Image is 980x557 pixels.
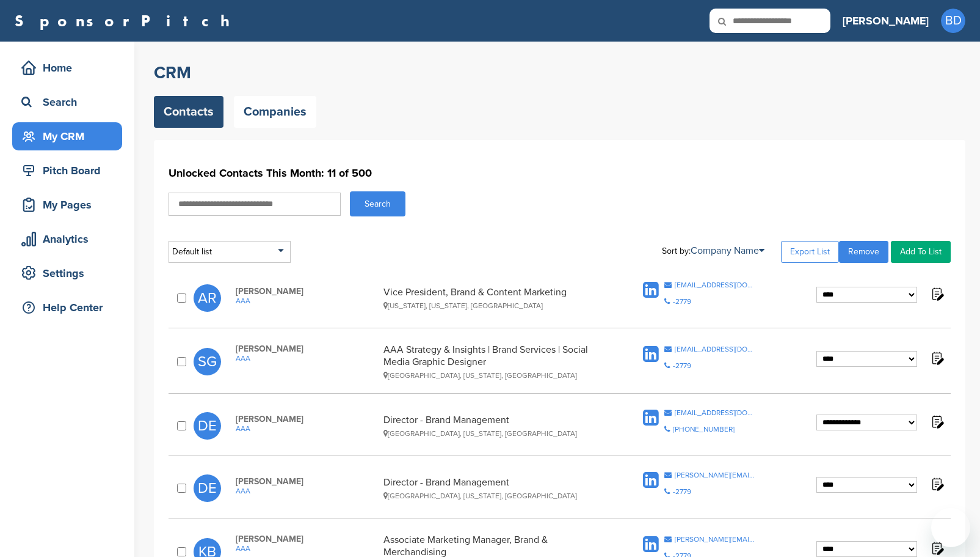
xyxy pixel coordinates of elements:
[673,298,691,305] div: -2779
[169,241,291,263] div: Default list
[236,534,377,544] span: [PERSON_NAME]
[383,344,606,380] div: AAA Strategy & Insights | Brand Services | Social Media Graphic Designer
[194,284,221,312] span: AR
[154,62,965,84] h2: CRM
[839,241,888,263] a: Remove
[236,344,377,354] span: [PERSON_NAME]
[891,241,951,263] a: Add To List
[673,426,735,433] div: [PHONE_NUMBER]
[675,471,756,479] div: [PERSON_NAME][EMAIL_ADDRESS][PERSON_NAME][DOMAIN_NAME]
[18,160,122,182] div: Pitch Board
[383,492,606,500] div: [GEOGRAPHIC_DATA], [US_STATE], [GEOGRAPHIC_DATA]
[194,474,221,502] span: DE
[383,301,606,310] div: [US_STATE], [US_STATE], [GEOGRAPHIC_DATA]
[236,544,377,553] a: AAA
[12,88,122,116] a: Search
[12,259,122,287] a: Settings
[194,348,221,375] span: SG
[12,225,122,253] a: Analytics
[675,345,756,353] div: [EMAIL_ADDRESS][DOMAIN_NAME]
[662,246,764,256] div: Sort by:
[169,162,951,184] h1: Unlocked Contacts This Month: 11 of 500
[12,191,122,219] a: My Pages
[673,488,691,495] div: -2779
[18,297,122,319] div: Help Center
[383,371,606,380] div: [GEOGRAPHIC_DATA], [US_STATE], [GEOGRAPHIC_DATA]
[673,362,691,369] div: -2779
[12,54,122,82] a: Home
[236,414,377,424] span: [PERSON_NAME]
[383,286,606,310] div: Vice President, Brand & Content Marketing
[234,96,316,128] a: Companies
[15,13,238,29] a: SponsorPitch
[383,476,606,500] div: Director - Brand Management
[675,536,756,543] div: [PERSON_NAME][EMAIL_ADDRESS][PERSON_NAME][DOMAIN_NAME]
[929,540,945,556] img: Notes
[236,487,377,495] a: AAA
[12,293,122,322] a: Help Center
[18,57,122,79] div: Home
[236,354,377,363] a: AAA
[18,91,122,113] div: Search
[383,429,606,438] div: [GEOGRAPHIC_DATA], [US_STATE], [GEOGRAPHIC_DATA]
[383,414,606,438] div: Director - Brand Management
[931,508,970,547] iframe: Button to launch messaging window
[154,96,223,128] a: Contacts
[929,476,945,492] img: Notes
[929,286,945,301] img: Notes
[18,194,122,216] div: My Pages
[236,476,377,487] span: [PERSON_NAME]
[691,245,764,257] a: Company Name
[843,12,929,29] h3: [PERSON_NAME]
[843,7,929,34] a: [PERSON_NAME]
[18,262,122,284] div: Settings
[675,281,756,289] div: [EMAIL_ADDRESS][DOMAIN_NAME]
[18,228,122,250] div: Analytics
[675,409,756,416] div: [EMAIL_ADDRESS][DOMAIN_NAME]
[194,412,221,440] span: DE
[12,157,122,185] a: Pitch Board
[929,350,945,366] img: Notes
[781,241,839,263] a: Export List
[941,9,965,33] span: BD
[236,297,377,305] a: AAA
[18,125,122,147] div: My CRM
[929,414,945,429] img: Notes
[350,191,405,216] button: Search
[236,286,377,297] span: [PERSON_NAME]
[12,122,122,150] a: My CRM
[236,424,377,433] a: AAA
